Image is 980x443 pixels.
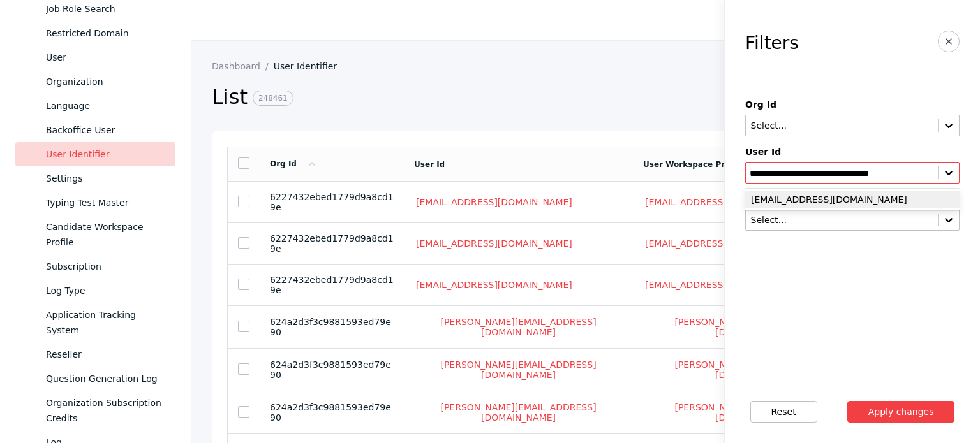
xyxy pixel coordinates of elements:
a: [EMAIL_ADDRESS][DOMAIN_NAME] [643,279,803,291]
span: 624a2d3f3c9881593ed79e90 [270,317,391,337]
a: Candidate Workspace Profile [15,215,175,254]
a: Reseller [15,342,175,367]
div: Backoffice User [46,122,165,138]
span: 624a2d3f3c9881593ed79e90 [270,359,391,380]
a: User Identifier [15,142,175,166]
div: Job Role Search [46,1,165,17]
div: Log Type [46,283,165,298]
div: Language [46,98,165,113]
div: [EMAIL_ADDRESS][DOMAIN_NAME] [745,191,960,208]
h2: List [212,84,880,111]
a: [PERSON_NAME][EMAIL_ADDRESS][DOMAIN_NAME] [414,402,623,423]
div: Reseller [46,347,165,362]
span: 6227432ebed1779d9a8cd19e [270,275,394,295]
a: [PERSON_NAME][EMAIL_ADDRESS][DOMAIN_NAME] [643,316,862,338]
a: [EMAIL_ADDRESS][DOMAIN_NAME] [414,196,574,208]
a: User [15,45,175,69]
a: User Id [414,160,445,169]
div: Restricted Domain [46,25,165,41]
a: [PERSON_NAME][EMAIL_ADDRESS][DOMAIN_NAME] [414,359,623,381]
a: Log Type [15,279,175,303]
button: Apply changes [847,401,955,423]
a: [PERSON_NAME][EMAIL_ADDRESS][DOMAIN_NAME] [643,402,862,423]
h3: Filters [745,33,799,54]
a: [PERSON_NAME][EMAIL_ADDRESS][DOMAIN_NAME] [643,359,862,381]
span: 6227432ebed1779d9a8cd19e [270,192,394,212]
span: 248461 [253,91,293,106]
div: User [46,50,165,65]
a: Question Generation Log [15,367,175,391]
a: Backoffice User [15,118,175,142]
button: Reset [750,401,817,423]
div: Subscription [46,259,165,274]
a: Application Tracking System [15,303,175,342]
a: Typing Test Master [15,191,175,215]
label: Org Id [745,99,960,110]
span: 6227432ebed1779d9a8cd19e [270,233,394,254]
a: User Identifier [274,61,347,71]
span: 624a2d3f3c9881593ed79e90 [270,402,391,423]
a: [PERSON_NAME][EMAIL_ADDRESS][DOMAIN_NAME] [414,316,623,338]
a: Organization Subscription Credits [15,391,175,430]
a: [EMAIL_ADDRESS][DOMAIN_NAME] [414,279,574,291]
a: [EMAIL_ADDRESS][DOMAIN_NAME] [414,238,574,249]
a: Subscription [15,254,175,279]
a: Settings [15,166,175,191]
a: Restricted Domain [15,21,175,45]
a: [EMAIL_ADDRESS][DOMAIN_NAME] [643,238,803,249]
div: Organization [46,74,165,89]
a: [EMAIL_ADDRESS][DOMAIN_NAME] [643,196,803,208]
label: User Id [745,147,960,157]
div: Candidate Workspace Profile [46,219,165,250]
a: Language [15,94,175,118]
div: Typing Test Master [46,195,165,210]
a: Dashboard [212,61,274,71]
div: Organization Subscription Credits [46,395,165,426]
a: Organization [15,69,175,94]
a: User Workspace Profile Id [643,160,755,169]
div: Settings [46,171,165,186]
a: Org Id [270,159,317,168]
div: User Identifier [46,147,165,162]
div: Question Generation Log [46,371,165,386]
div: Application Tracking System [46,307,165,338]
